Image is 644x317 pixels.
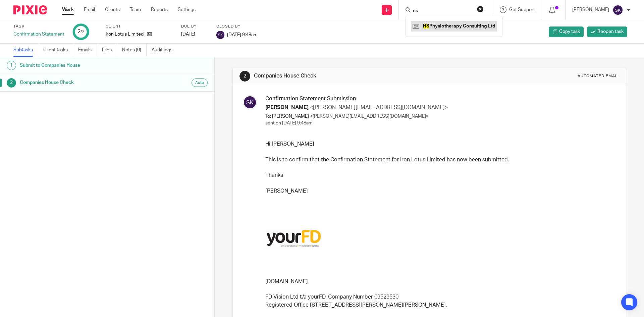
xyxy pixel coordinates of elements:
[62,6,74,13] a: Work
[265,140,614,148] p: Hi [PERSON_NAME]
[265,105,309,110] span: [PERSON_NAME]
[265,95,614,102] h3: Confirmation Statement Submission
[549,27,584,37] a: Copy task
[77,28,84,36] div: 2
[265,187,614,195] p: [PERSON_NAME]
[78,44,97,57] a: Emails
[243,95,257,109] img: svg%3E
[509,7,535,12] span: Get Support
[7,78,16,88] div: 2
[130,6,141,13] a: Team
[13,24,64,29] label: Task
[106,31,144,38] p: Iron Lotus Limited
[612,5,623,15] img: svg%3E
[265,279,308,284] a: [DOMAIN_NAME]
[80,30,84,34] small: /2
[310,105,448,110] span: <[PERSON_NAME][EMAIL_ADDRESS][DOMAIN_NAME]>
[13,5,47,14] img: Pixie
[181,31,208,38] div: [DATE]
[412,8,473,14] input: Search
[20,60,145,70] h1: Submit to Companies House
[265,171,614,179] p: Thanks
[178,6,196,13] a: Settings
[216,24,258,29] label: Closed by
[310,114,429,119] span: <[PERSON_NAME][EMAIL_ADDRESS][DOMAIN_NAME]>
[102,44,117,57] a: Files
[84,6,95,13] a: Email
[192,78,208,87] div: Auto
[254,72,444,80] h1: Companies House Check
[265,121,313,125] span: sent on [DATE] 9:48am
[151,6,168,13] a: Reports
[122,44,147,57] a: Notes (0)
[13,31,64,38] div: Confirmation Statement
[265,211,322,267] img: 08087ca51939d245d4d8bf39ef53746a.png
[477,6,484,12] button: Clear
[572,6,609,13] p: [PERSON_NAME]
[239,71,250,82] div: 2
[559,28,580,35] span: Copy task
[587,27,627,37] a: Reopen task
[216,31,224,39] img: svg%3E
[106,24,173,29] label: Client
[265,114,309,119] span: To: [PERSON_NAME]
[13,44,38,57] a: Subtasks
[43,44,73,57] a: Client tasks
[597,28,624,35] span: Reopen task
[20,77,145,88] h1: Companies House Check
[181,24,208,29] label: Due by
[265,156,614,164] p: This is to confirm that the Confirmation Statement for Iron Lotus Limited has now been submitted.
[152,44,177,57] a: Audit logs
[7,61,16,70] div: 1
[227,32,258,37] span: [DATE] 9:48am
[105,6,120,13] a: Clients
[578,73,619,79] div: Automated email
